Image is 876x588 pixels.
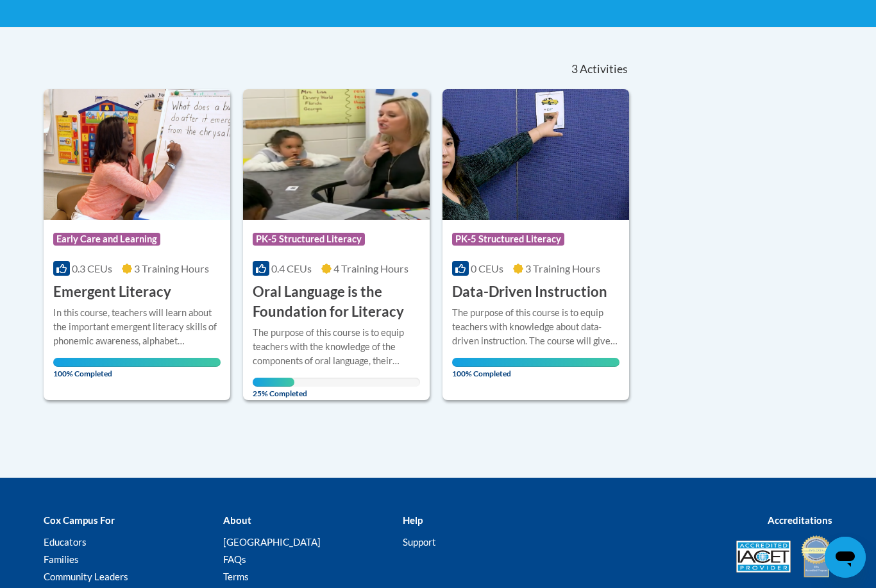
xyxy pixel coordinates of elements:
[452,306,619,348] div: The purpose of this course is to equip teachers with knowledge about data-driven instruction. The...
[223,553,246,565] a: FAQs
[253,378,294,387] div: Your progress
[442,89,629,220] img: Course Logo
[452,358,619,367] div: Your progress
[442,89,629,399] a: Course LogoPK-5 Structured Literacy0 CEUs3 Training Hours Data-Driven InstructionThe purpose of t...
[403,514,423,526] b: Help
[44,89,230,220] img: Course Logo
[471,262,503,274] span: 0 CEUs
[333,262,409,274] span: 4 Training Hours
[44,514,115,526] b: Cox Campus For
[44,571,128,582] a: Community Leaders
[223,514,251,526] b: About
[53,282,171,302] h3: Emergent Literacy
[53,358,221,367] div: Your progress
[223,536,321,548] a: [GEOGRAPHIC_DATA]
[253,233,365,246] span: PK-5 Structured Literacy
[223,571,249,582] a: Terms
[452,233,564,246] span: PK-5 Structured Literacy
[253,378,294,398] span: 25% Completed
[768,514,832,526] b: Accreditations
[44,553,79,565] a: Families
[44,89,230,399] a: Course LogoEarly Care and Learning0.3 CEUs3 Training Hours Emergent LiteracyIn this course, teach...
[53,306,221,348] div: In this course, teachers will learn about the important emergent literacy skills of phonemic awar...
[243,89,430,399] a: Course LogoPK-5 Structured Literacy0.4 CEUs4 Training Hours Oral Language is the Foundation for L...
[253,326,420,368] div: The purpose of this course is to equip teachers with the knowledge of the components of oral lang...
[452,358,619,378] span: 100% Completed
[580,62,628,76] span: Activities
[134,262,209,274] span: 3 Training Hours
[736,541,791,573] img: Accredited IACET® Provider
[243,89,430,220] img: Course Logo
[253,282,420,322] h3: Oral Language is the Foundation for Literacy
[72,262,112,274] span: 0.3 CEUs
[800,534,832,579] img: IDA® Accredited
[571,62,578,76] span: 3
[53,358,221,378] span: 100% Completed
[525,262,600,274] span: 3 Training Hours
[825,537,866,578] iframe: Button to launch messaging window
[44,536,87,548] a: Educators
[271,262,312,274] span: 0.4 CEUs
[403,536,436,548] a: Support
[452,282,607,302] h3: Data-Driven Instruction
[53,233,160,246] span: Early Care and Learning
